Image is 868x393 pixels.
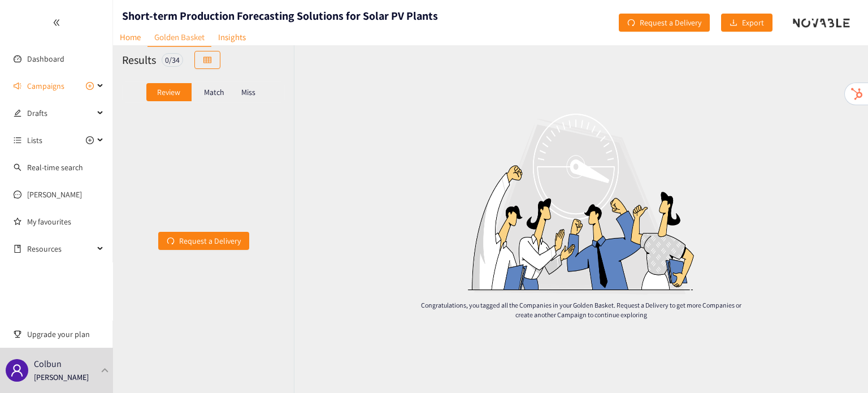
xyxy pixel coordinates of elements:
[211,28,253,46] a: Insights
[167,237,175,246] span: redo
[415,300,747,319] p: Congratulations, you tagged all the Companies in your Golden Basket. Request a Delivery to get mo...
[122,52,156,68] h2: Results
[27,75,64,97] span: Campaigns
[53,19,60,27] span: double-left
[730,19,737,28] span: download
[742,16,764,29] span: Export
[14,330,21,338] span: trophy
[147,28,211,47] a: Golden Basket
[34,357,62,371] p: Colbun
[27,237,94,260] span: Resources
[640,16,701,29] span: Request a Delivery
[14,109,21,117] span: edit
[241,88,255,97] p: Miss
[204,88,224,97] p: Match
[27,210,104,233] a: My favourites
[179,235,241,247] span: Request a Delivery
[27,102,94,124] span: Drafts
[27,323,104,346] span: Upgrade your plan
[619,14,710,32] button: redoRequest a Delivery
[157,88,180,97] p: Review
[10,364,24,377] span: user
[627,19,635,28] span: redo
[158,232,249,250] button: redoRequest a Delivery
[14,245,21,253] span: book
[811,339,868,393] iframe: Chat Widget
[14,136,21,144] span: unordered-list
[27,129,42,152] span: Lists
[27,189,82,200] a: [PERSON_NAME]
[721,14,772,32] button: downloadExport
[34,371,89,383] p: [PERSON_NAME]
[86,136,94,144] span: plus-circle
[86,82,94,90] span: plus-circle
[14,82,21,90] span: sound
[162,53,183,67] div: 0 / 34
[203,56,211,65] span: table
[113,28,147,46] a: Home
[122,8,438,24] h1: Short-term Production Forecasting Solutions for Solar PV Plants
[194,51,220,69] button: table
[27,162,83,172] a: Real-time search
[27,54,64,64] a: Dashboard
